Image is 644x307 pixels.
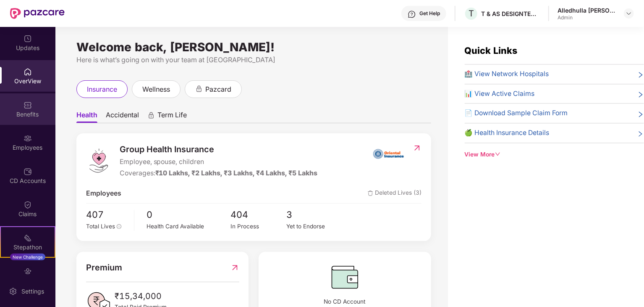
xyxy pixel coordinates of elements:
img: svg+xml;base64,PHN2ZyBpZD0iSG9tZSIgeG1sbnM9Imh0dHA6Ly93d3cudzMub3JnLzIwMDAvc3ZnIiB3aWR0aD0iMjAiIG... [24,68,32,76]
span: right [637,110,644,119]
span: 0 [147,208,231,222]
span: 📊 View Active Claims [465,89,535,99]
div: Yet to Endorse [287,222,343,231]
img: svg+xml;base64,PHN2ZyBpZD0iSGVscC0zMngzMiIgeG1sbnM9Imh0dHA6Ly93d3cudzMub3JnLzIwMDAvc3ZnIiB3aWR0aD... [408,10,416,19]
img: CDBalanceIcon [268,261,421,293]
span: 404 [230,208,286,222]
span: 🍏 Health Insurance Details [465,128,550,138]
span: wellness [142,84,170,95]
div: Here is what’s going on with your team at [GEOGRAPHIC_DATA] [76,55,431,65]
span: Premium [86,261,122,274]
img: svg+xml;base64,PHN2ZyBpZD0iQ2xhaW0iIHhtbG5zPSJodHRwOi8vd3d3LnczLm9yZy8yMDAwL3N2ZyIgd2lkdGg9IjIwIi... [24,201,32,209]
span: right [637,71,644,79]
span: T [469,8,474,19]
span: Term Life [157,111,187,123]
img: RedirectIcon [230,261,239,274]
div: View More [465,150,644,159]
span: Group Health Insurance [120,143,318,156]
img: svg+xml;base64,PHN2ZyBpZD0iVXBkYXRlZCIgeG1sbnM9Imh0dHA6Ly93d3cudzMub3JnLzIwMDAvc3ZnIiB3aWR0aD0iMj... [24,34,32,43]
img: RedirectIcon [413,144,421,152]
div: animation [195,85,203,93]
span: Health [76,111,97,123]
div: New Challenge [10,254,45,260]
div: Settings [19,287,47,296]
img: svg+xml;base64,PHN2ZyBpZD0iRHJvcGRvd24tMzJ4MzIiIHhtbG5zPSJodHRwOi8vd3d3LnczLm9yZy8yMDAwL3N2ZyIgd2... [626,10,632,17]
span: Total Lives [86,223,115,230]
div: In Process [230,222,286,231]
span: Accidental [106,111,139,123]
span: 407 [86,208,128,222]
div: Admin [558,14,616,21]
span: Employees [86,188,121,199]
span: down [495,151,501,157]
div: T & AS DESIGNTECH SERVICES PRIVATE LIMITED [481,10,540,18]
div: animation [147,111,155,119]
img: svg+xml;base64,PHN2ZyBpZD0iRW5kb3JzZW1lbnRzIiB4bWxucz0iaHR0cDovL3d3dy53My5vcmcvMjAwMC9zdmciIHdpZH... [24,267,32,275]
img: svg+xml;base64,PHN2ZyBpZD0iRW1wbG95ZWVzIiB4bWxucz0iaHR0cDovL3d3dy53My5vcmcvMjAwMC9zdmciIHdpZHRoPS... [24,134,32,143]
div: Alledhulla [PERSON_NAME] [558,6,616,14]
span: ₹15,34,000 [115,290,167,303]
img: logo [86,148,111,173]
img: svg+xml;base64,PHN2ZyBpZD0iQmVuZWZpdHMiIHhtbG5zPSJodHRwOi8vd3d3LnczLm9yZy8yMDAwL3N2ZyIgd2lkdGg9Ij... [24,101,32,109]
img: svg+xml;base64,PHN2ZyB4bWxucz0iaHR0cDovL3d3dy53My5vcmcvMjAwMC9zdmciIHdpZHRoPSIyMSIgaGVpZ2h0PSIyMC... [24,234,32,242]
span: 🏥 View Network Hospitals [465,69,549,79]
span: ₹10 Lakhs, ₹2 Lakhs, ₹3 Lakhs, ₹4 Lakhs, ₹5 Lakhs [155,169,318,177]
span: Quick Links [465,45,518,56]
img: svg+xml;base64,PHN2ZyBpZD0iQ0RfQWNjb3VudHMiIGRhdGEtbmFtZT0iQ0QgQWNjb3VudHMiIHhtbG5zPSJodHRwOi8vd3... [24,167,32,176]
span: Employee, spouse, children [120,157,318,167]
span: Deleted Lives (3) [368,188,421,199]
span: insurance [87,84,117,95]
div: Welcome back, [PERSON_NAME]! [76,44,431,50]
img: svg+xml;base64,PHN2ZyBpZD0iU2V0dGluZy0yMHgyMCIgeG1sbnM9Imh0dHA6Ly93d3cudzMub3JnLzIwMDAvc3ZnIiB3aW... [9,287,17,296]
div: Get Help [419,10,440,17]
span: right [637,90,644,99]
img: New Pazcare Logo [10,8,65,19]
div: Coverages: [120,168,318,179]
div: Health Card Available [147,222,231,231]
span: pazcard [205,84,231,95]
span: 3 [287,208,343,222]
span: info-circle [117,224,122,229]
img: deleteIcon [368,191,373,196]
div: Stepathon [1,243,55,251]
span: 📄 Download Sample Claim Form [465,108,568,119]
img: insurerIcon [373,143,404,164]
span: right [637,130,644,138]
